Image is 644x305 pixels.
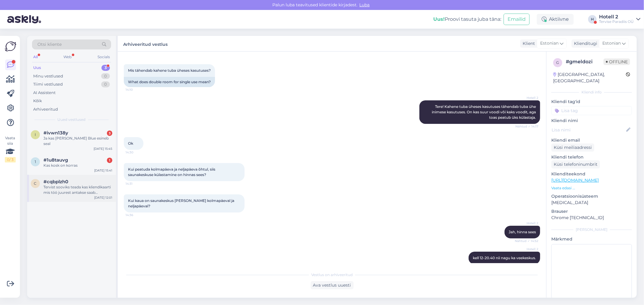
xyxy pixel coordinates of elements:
[551,143,594,152] div: Küsi meiliaadressi
[473,256,536,260] span: kell 12-20.40 nii nagu ka veekeskus.
[34,181,37,186] span: c
[62,53,73,61] div: Web
[551,208,632,215] p: Brauser
[43,130,68,136] span: #ivwn138y
[43,157,68,163] span: #1u8tauvg
[551,90,632,95] div: Kliendi info
[588,15,597,24] div: H
[94,195,112,200] div: [DATE] 12:01
[58,117,86,122] span: Uued vestlused
[551,154,632,160] p: Kliendi telefon
[504,14,530,25] button: Emailid
[599,14,640,24] a: Hotell 2Tervise Paradiis OÜ
[94,168,112,173] div: [DATE] 15:41
[551,227,632,232] div: [PERSON_NAME]
[599,19,634,24] div: Tervise Paradiis OÜ
[509,230,536,234] span: Jah, hinna sees
[516,221,538,225] span: Hotell 2
[107,158,112,163] div: 1
[515,239,538,243] span: Nähtud ✓ 14:52
[433,16,501,23] div: Proovi tasuta juba täna:
[33,90,56,96] div: AI Assistent
[432,104,537,120] span: Tere! Kahene tuba üheses kasutuses tähendab tuba ühe inimese kasutuses. On kas suur voodi või kak...
[128,141,133,146] span: Ok
[43,179,68,184] span: #cqbplzh0
[128,167,216,177] span: Kui peatuda kolmapäeva ja neljapäeva õhtul, siis saunakeskuse külastamine on hinnas sees?
[101,73,110,79] div: 0
[551,178,599,183] a: [URL][DOMAIN_NAME]
[107,130,112,136] div: 3
[126,181,148,186] span: 14:31
[540,40,559,47] span: Estonian
[520,40,535,47] div: Klient
[96,53,111,61] div: Socials
[5,135,16,162] div: Vaata siia
[43,163,112,168] div: Kas kosk on korras
[43,136,112,146] div: Ja kas [PERSON_NAME] Blue esineb seal
[433,16,445,22] b: Uus!
[566,58,604,65] div: # gmeldozi
[128,68,211,73] span: Mis tähendab kahene tuba üheses kasutuses?
[33,65,41,71] div: Uus
[599,14,634,19] div: Hotell 2
[43,184,112,195] div: Tervist sooviks teada kas kliendikaarti mis töö juurest antakse saab kasutada piljardi või bowlin...
[35,159,36,164] span: 1
[358,2,372,8] span: Luba
[33,106,58,112] div: Arhiveeritud
[126,213,148,217] span: 14:36
[101,65,110,71] div: 3
[32,53,39,61] div: All
[311,272,353,278] span: Vestlus on arhiveeritud
[552,127,625,133] input: Lisa nimi
[33,73,63,79] div: Minu vestlused
[551,106,632,115] input: Lisa tag
[572,40,597,47] div: Klienditugi
[33,81,63,87] div: Tiimi vestlused
[33,98,42,104] div: Kõik
[551,99,632,105] p: Kliendi tag'id
[5,41,16,52] img: Askly Logo
[5,157,16,162] div: 0 / 3
[35,132,36,137] span: i
[551,193,632,200] p: Operatsioonisüsteem
[37,41,62,48] span: Otsi kliente
[124,77,215,87] div: What does double room for single use mean?
[537,14,574,25] div: Aktiivne
[126,87,148,92] span: 14:10
[551,118,632,124] p: Kliendi nimi
[553,71,626,84] div: [GEOGRAPHIC_DATA], [GEOGRAPHIC_DATA]
[516,96,538,100] span: Hotell 2
[556,60,559,65] span: g
[311,281,354,289] div: Ava vestlus uuesti
[551,200,632,206] p: [MEDICAL_DATA]
[101,81,110,87] div: 0
[551,160,600,168] div: Küsi telefoninumbrit
[602,40,621,47] span: Estonian
[123,39,168,48] label: Arhiveeritud vestlus
[126,150,148,155] span: 14:30
[94,146,112,151] div: [DATE] 15:45
[551,215,632,221] p: Chrome [TECHNICAL_ID]
[551,185,632,191] p: Vaata edasi ...
[604,58,630,65] span: Offline
[516,247,538,251] span: Hotell 2
[551,137,632,143] p: Kliendi email
[551,236,632,242] p: Märkmed
[551,171,632,177] p: Klienditeekond
[128,198,235,208] span: Kui kaua on saunakeskus [PERSON_NAME] kolmapäeval ja neljapäeval?
[515,124,538,129] span: Nähtud ✓ 14:17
